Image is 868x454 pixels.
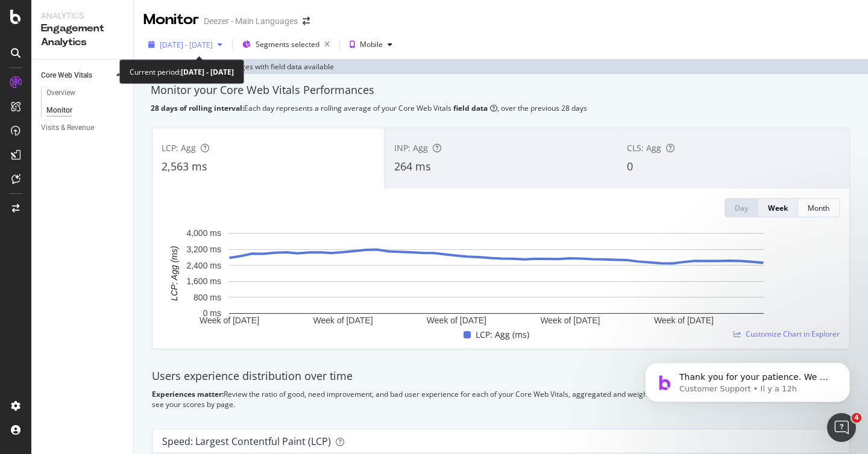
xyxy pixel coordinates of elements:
[160,40,213,50] span: [DATE] - [DATE]
[735,203,748,213] div: Day
[453,103,488,113] b: field data
[151,103,851,113] div: Each day represents a rolling average of your Core Web Vitals , over the previous 28 days
[112,329,129,353] span: 😐
[143,10,199,30] div: Monitor
[41,122,94,134] div: Visits & Revenue
[654,316,714,326] text: Week of [DATE]
[256,39,319,49] span: Segments selected
[105,329,136,353] span: neutral face reaction
[42,368,199,378] a: Ouvrir dans le centre d'assistance
[212,5,233,26] div: Fermer
[152,368,850,384] div: Users experience distribution over time
[189,5,212,28] button: Agrandir la fenêtre
[46,104,125,117] a: Monitor
[80,329,98,353] span: 😞
[41,122,125,134] a: Visits & Revenue
[768,203,788,213] div: Week
[8,5,31,28] button: go back
[758,198,798,217] button: Week
[746,329,840,339] span: Customize Chart in Explorer
[627,337,868,421] iframe: Intercom notifications message
[186,229,221,238] text: 4,000 ms
[151,82,851,98] div: Monitor your Core Web Vitals Performances
[193,293,221,302] text: 800 ms
[427,316,486,326] text: Week of [DATE]
[162,159,207,173] span: 2,563 ms
[360,41,383,48] div: Mobile
[169,246,179,300] text: LCP: Agg (ms)
[152,389,224,399] b: Experiences matter:
[152,389,850,409] div: Review the ratio of good, need improvement, and bad user experience for each of your Core Web Vit...
[186,244,221,254] text: 3,200 ms
[41,22,124,49] div: Engagement Analytics
[41,69,92,82] div: Core Web Vitals
[627,159,633,173] span: 0
[162,435,331,447] div: Speed: Largest Contentful Paint (LCP)
[852,413,861,423] span: 4
[237,35,335,54] button: Segments selected
[394,159,431,173] span: 264 ms
[41,10,124,22] div: Analytics
[200,316,259,326] text: Week of [DATE]
[130,65,234,79] div: Current period:
[74,329,105,353] span: disappointed reaction
[41,69,113,82] a: Core Web Vitals
[46,104,72,117] div: Monitor
[808,203,829,213] div: Month
[162,61,334,72] div: of total clicks are on pages with field data available
[14,317,227,331] div: Avons-nous répondu à votre question ?
[313,316,373,326] text: Week of [DATE]
[827,413,856,442] iframe: Intercom live chat
[181,67,234,77] b: [DATE] - [DATE]
[394,142,428,154] span: INP: Agg
[627,142,661,154] span: CLS: Agg
[143,35,227,54] button: [DATE] - [DATE]
[203,309,221,319] text: 0 ms
[303,17,310,25] div: arrow-right-arrow-left
[204,15,298,27] div: Deezer - Main Languages
[345,35,397,54] button: Mobile
[46,87,75,99] div: Overview
[476,328,529,342] span: LCP: Agg (ms)
[46,87,125,99] a: Overview
[798,198,840,217] button: Month
[734,329,840,339] a: Customize Chart in Explorer
[186,276,221,286] text: 1,600 ms
[725,198,758,217] button: Day
[136,329,168,353] span: smiley reaction
[162,227,831,328] svg: A chart.
[186,261,221,270] text: 2,400 ms
[143,329,160,353] span: 😃
[151,103,244,113] b: 28 days of rolling interval:
[162,142,196,154] span: LCP: Agg
[540,316,600,326] text: Week of [DATE]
